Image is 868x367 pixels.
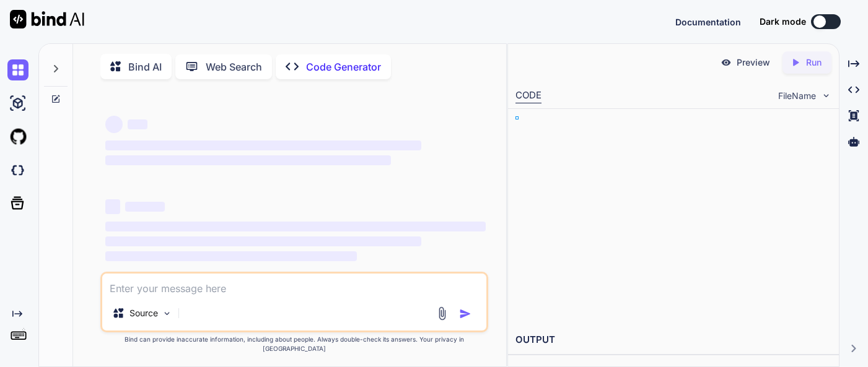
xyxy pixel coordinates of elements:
[100,335,488,353] p: Bind can provide inaccurate information, including about people. Always double-check its answers....
[10,10,84,28] img: Bind AI
[128,59,162,74] p: Bind AI
[105,140,421,150] span: ‌
[125,202,165,212] span: ‌
[821,90,831,101] img: chevron down
[675,15,741,28] button: Documentation
[105,116,123,133] span: ‌
[129,307,158,319] p: Source
[721,57,732,68] img: preview
[128,119,147,129] span: ‌
[435,306,449,321] img: attachment
[737,56,770,69] p: Preview
[206,59,262,74] p: Web Search
[675,17,741,27] span: Documentation
[806,56,822,69] p: Run
[7,160,28,181] img: darkCloudIdeIcon
[7,93,28,114] img: ai-studio
[105,199,120,214] span: ‌
[105,251,356,261] span: ‌
[508,326,839,355] h2: OUTPUT
[7,126,28,147] img: githubLight
[105,222,486,231] span: ‌
[459,308,471,320] img: icon
[105,236,421,246] span: ‌
[162,308,172,319] img: Pick Models
[760,15,806,28] span: Dark mode
[306,59,381,74] p: Code Generator
[105,155,390,165] span: ‌
[7,59,28,80] img: chat
[778,90,816,102] span: FileName
[515,89,541,103] div: CODE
